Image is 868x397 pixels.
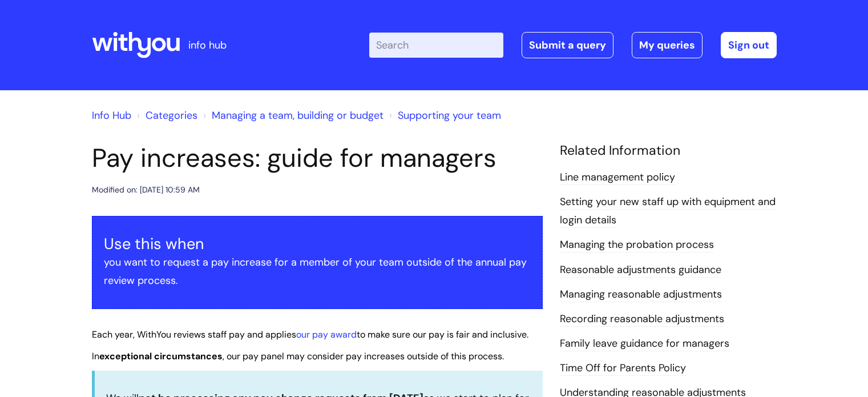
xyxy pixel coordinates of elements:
a: Recording reasonable adjustments [560,312,724,327]
div: Modified on: [DATE] 10:59 AM [92,183,200,197]
div: | - [369,32,777,58]
a: Info Hub [92,109,131,122]
li: Managing a team, building or budget [200,106,383,125]
strong: exceptional circumstances [99,350,223,362]
a: Managing a team, building or budget [212,109,383,122]
p: info hub [188,36,227,54]
a: Submit a query [522,32,613,58]
h1: Pay increases: guide for managers [92,143,543,174]
input: Search [369,33,503,58]
li: Supporting your team [386,106,501,125]
a: our pay award [296,328,357,340]
span: Each year, WithYou reviews staff pay and applies to make sure our pay is fair and inclusive. [92,328,528,340]
li: Solution home [134,106,197,125]
p: you want to request a pay increase for a member of your team outside of the annual pay review pro... [104,253,531,290]
a: Managing the probation process [560,238,714,252]
h3: Use this when [104,235,531,253]
a: Setting your new staff up with equipment and login details [560,195,776,228]
h4: Related Information [560,143,777,159]
a: My queries [632,32,703,58]
a: Family leave guidance for managers [560,336,729,351]
a: Managing reasonable adjustments [560,287,722,302]
a: Time Off for Parents Policy [560,361,686,376]
a: Supporting your team [398,109,501,122]
span: In , our pay panel may consider pay increases outside of this process. [92,350,504,362]
a: Reasonable adjustments guidance [560,263,721,278]
a: Line management policy [560,170,675,185]
a: Categories [146,109,197,122]
a: Sign out [721,32,777,58]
